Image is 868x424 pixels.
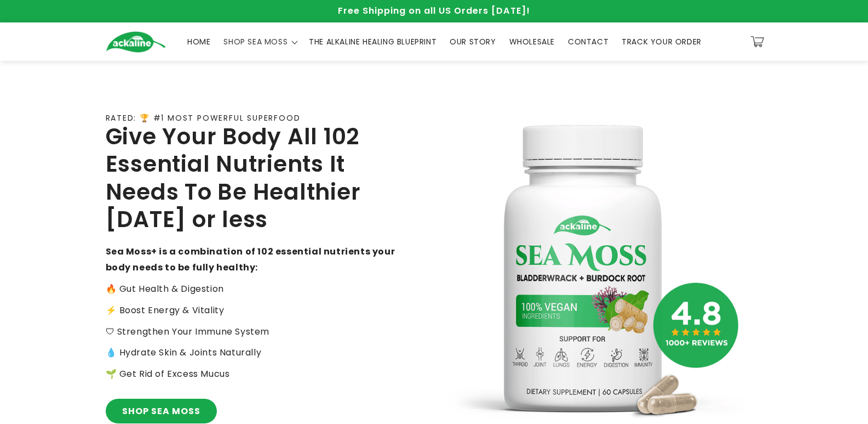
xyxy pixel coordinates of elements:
[106,303,396,319] p: ⚡️ Boost Energy & Vitality
[568,37,608,47] span: CONTACT
[302,30,443,53] a: THE ALKALINE HEALING BLUEPRINT
[106,245,395,274] strong: Sea Moss+ is a combination of 102 essential nutrients your body needs to be fully healthy:
[106,123,396,234] h2: Give Your Body All 102 Essential Nutrients It Needs To Be Healthier [DATE] or less
[106,31,166,53] img: Ackaline
[309,37,436,47] span: THE ALKALINE HEALING BLUEPRINT
[503,30,561,53] a: WHOLESALE
[615,30,708,53] a: TRACK YOUR ORDER
[106,399,217,423] a: SHOP SEA MOSS
[622,37,702,47] span: TRACK YOUR ORDER
[181,30,217,53] a: HOME
[561,30,615,53] a: CONTACT
[106,114,301,123] p: RATED: 🏆 #1 MOST POWERFUL SUPERFOOD
[443,30,502,53] a: OUR STORY
[106,345,396,361] p: 💧 Hydrate Skin & Joints Naturally
[509,37,555,47] span: WHOLESALE
[450,37,496,47] span: OUR STORY
[217,30,302,53] summary: SHOP SEA MOSS
[106,324,396,340] p: 🛡 Strengthen Your Immune System
[187,37,210,47] span: HOME
[106,281,396,297] p: 🔥 Gut Health & Digestion
[338,4,530,17] span: Free Shipping on all US Orders [DATE]!
[223,37,288,47] span: SHOP SEA MOSS
[106,366,396,382] p: 🌱 Get Rid of Excess Mucus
